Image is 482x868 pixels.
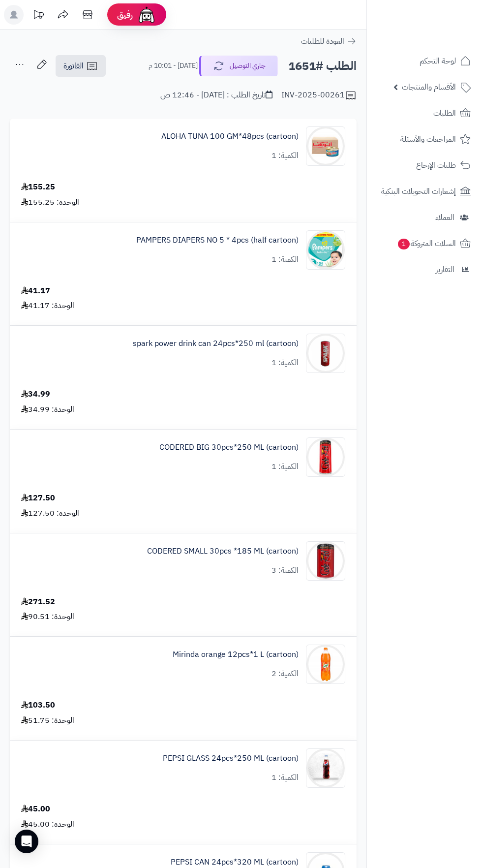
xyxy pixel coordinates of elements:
img: 1747593678-DaKbZ61wuzMtU803GphcjBnbaGIFEyWR-90x90.jpg [306,748,345,788]
a: Mirinda orange 12pcs*1 L (cartoon) [173,649,299,660]
span: الطلبات [433,106,456,120]
a: طلبات الإرجاع [373,154,476,177]
span: التقارير [436,263,454,277]
div: الكمية: 1 [271,772,299,783]
span: إشعارات التحويلات البنكية [381,185,456,198]
span: العودة للطلبات [301,35,344,47]
button: جاري التوصيل [199,56,278,76]
img: 1747536125-51jkufB9faL._AC_SL1000-90x90.jpg [306,437,345,477]
a: العملاء [373,206,476,229]
div: الوحدة: 90.51 [21,611,74,622]
img: 1747574948-012000802850_1-90x90.jpg [306,645,345,684]
span: لوحة التحكم [420,54,456,68]
a: المراجعات والأسئلة [373,127,476,151]
h2: الطلب #1651 [288,56,357,76]
a: الطلبات [373,101,476,125]
a: تحديثات المنصة [26,5,51,27]
div: الكمية: 3 [271,565,299,576]
span: العملاء [435,211,454,224]
div: الكمية: 1 [271,150,299,161]
div: 45.00 [21,804,50,815]
div: الوحدة: 45.00 [21,819,74,830]
div: الوحدة: 51.75 [21,715,74,726]
a: PEPSI GLASS 24pcs*250 ML (cartoon) [163,753,299,764]
img: 1747517517-f85b5201-d493-429b-b138-9978c401-90x90.jpg [306,334,345,373]
span: 1 [398,239,410,249]
a: الفاتورة [56,55,106,77]
a: CODERED BIG 30pcs*250 ML (cartoon) [159,442,299,453]
a: العودة للطلبات [301,35,357,47]
div: 127.50 [21,493,55,504]
small: [DATE] - 10:01 م [149,61,198,71]
div: الكمية: 1 [271,254,299,265]
div: الوحدة: 155.25 [21,197,79,208]
img: 1747536337-61lY7EtfpmL._AC_SL1500-90x90.jpg [306,541,345,581]
div: الوحدة: 41.17 [21,300,74,311]
a: إشعارات التحويلات البنكية [373,180,476,203]
a: السلات المتروكة1 [373,232,476,255]
a: PAMPERS DIAPERS NO 5 * 4pcs (half cartoon) [136,235,299,246]
div: INV-2025-00261 [281,90,357,101]
img: ai-face.png [137,5,156,25]
div: Open Intercom Messenger [15,830,38,853]
img: logo-2.png [415,27,473,47]
div: 103.50 [21,700,55,711]
img: 1747287290-Screenshot%202025-05-15%20083356-90x90.jpg [306,126,345,166]
a: ALOHA TUNA 100 GM*48pcs (cartoon) [161,131,299,142]
div: تاريخ الطلب : [DATE] - 12:46 ص [160,90,272,101]
div: الوحدة: 127.50 [21,508,79,519]
div: الكمية: 2 [271,668,299,680]
a: spark power drink can 24pcs*250 ml (cartoon) [133,338,299,349]
div: 271.52 [21,596,55,608]
div: الكمية: 1 [271,357,299,369]
a: لوحة التحكم [373,49,476,73]
span: الفاتورة [63,60,84,72]
img: 1747461958-81DdJFaZ2vL._AC_SL1500-90x90.jpg [306,230,345,270]
a: PEPSI CAN 24pcs*320 ML (cartoon) [171,857,299,868]
span: رفيق [117,9,133,21]
a: CODERED SMALL 30pcs *185 ML (cartoon) [147,546,299,557]
span: المراجعات والأسئلة [400,132,456,146]
div: الوحدة: 34.99 [21,404,74,415]
span: طلبات الإرجاع [416,158,456,172]
a: التقارير [373,258,476,281]
div: 41.17 [21,285,50,297]
div: الكمية: 1 [271,461,299,472]
div: 34.99 [21,389,50,400]
span: الأقسام والمنتجات [402,80,456,94]
div: 155.25 [21,182,55,193]
span: السلات المتروكة [397,237,456,250]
